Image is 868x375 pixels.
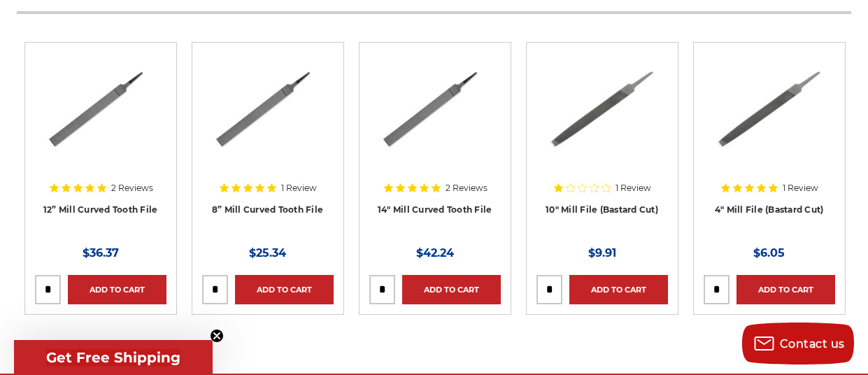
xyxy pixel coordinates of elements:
img: 10" Mill File Bastard Cut [546,52,658,164]
div: Get Free ShippingClose teaser [14,340,213,375]
a: 10" Mill File (Bastard Cut) [546,204,658,215]
a: Add to Cart [402,275,501,304]
a: 12" Mill Curved Tooth File with Tang [35,52,166,184]
span: 1 Review [783,184,818,192]
button: Contact us [742,323,854,365]
a: 8” Mill Curved Tooth File [212,204,323,215]
img: 8" Mill Curved Tooth File with Tang [212,52,324,164]
a: 4" Mill File Bastard Cut [704,52,835,184]
a: 12” Mill Curved Tooth File [43,204,158,215]
a: 4" Mill File (Bastard Cut) [715,204,824,215]
span: 1 Review [616,184,651,192]
span: $9.91 [588,246,616,260]
button: Close teaser [210,329,224,343]
span: 2 Reviews [111,184,153,192]
a: Add to Cart [569,275,668,304]
a: 10" Mill File Bastard Cut [536,52,668,184]
span: $36.37 [83,246,119,260]
a: 8" Mill Curved Tooth File with Tang [202,52,334,184]
span: 2 Reviews [446,184,488,192]
span: 1 Review [281,184,317,192]
a: 14" Mill Curved Tooth File with Tang [369,52,501,184]
img: 14" Mill Curved Tooth File with Tang [379,52,491,164]
a: Add to Cart [68,275,166,304]
a: Add to Cart [737,275,835,304]
img: 4" Mill File Bastard Cut [713,52,825,164]
a: 14" Mill Curved Tooth File [378,204,492,215]
span: Contact us [780,337,845,351]
a: Add to Cart [235,275,334,304]
span: $42.24 [416,246,454,260]
img: 12" Mill Curved Tooth File with Tang [45,52,157,164]
span: $6.05 [753,246,785,260]
span: $25.34 [249,246,286,260]
span: Get Free Shipping [46,349,180,366]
